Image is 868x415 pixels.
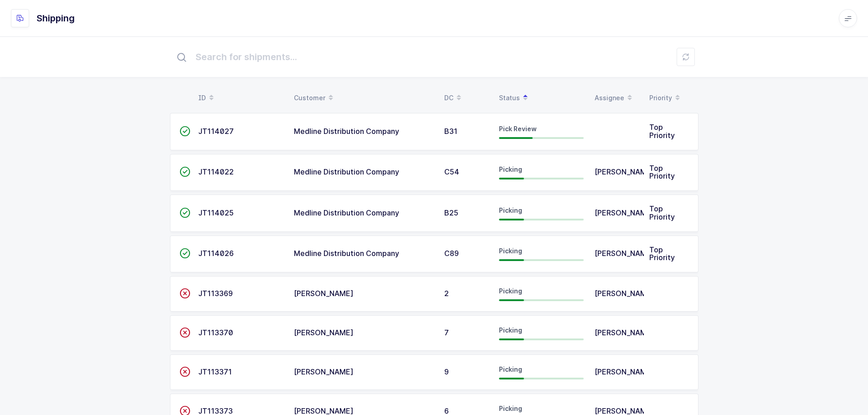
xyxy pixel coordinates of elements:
span: Picking [499,365,522,373]
span: Top Priority [649,204,675,221]
span: Top Priority [649,123,675,140]
span: Top Priority [649,245,675,262]
span: Picking [499,405,522,412]
span: Picking [499,165,522,173]
span:  [180,289,190,298]
div: Assignee [595,90,638,106]
span: JT113370 [198,328,233,337]
span: JT113369 [198,289,233,298]
span: [PERSON_NAME] [595,167,654,176]
span: Picking [499,247,522,255]
span: [PERSON_NAME] [595,328,654,337]
span: C89 [444,249,459,258]
span: Pick Review [499,125,537,133]
span:  [180,208,190,217]
span: [PERSON_NAME] [595,367,654,376]
span: Medline Distribution Company [294,167,399,176]
span: [PERSON_NAME] [294,328,354,337]
span:  [180,167,190,176]
span: [PERSON_NAME] [294,289,354,298]
span: Picking [499,326,522,334]
span: 9 [444,367,449,376]
span: Picking [499,206,522,214]
span: 7 [444,328,449,337]
span: JT114022 [198,167,234,176]
div: Status [499,90,584,106]
span: Medline Distribution Company [294,208,399,217]
span: Top Priority [649,164,675,181]
span: JT114025 [198,208,234,217]
span: [PERSON_NAME] [595,289,654,298]
div: Customer [294,90,433,106]
h1: Shipping [36,11,75,26]
span: JT114026 [198,249,234,258]
span: Medline Distribution Company [294,127,399,136]
span:  [180,367,190,376]
span: B31 [444,127,457,136]
span: JT113371 [198,367,232,376]
span:  [180,249,190,258]
span: [PERSON_NAME] [595,249,654,258]
span: 2 [444,289,449,298]
div: DC [444,90,488,106]
span: Medline Distribution Company [294,249,399,258]
span: [PERSON_NAME] [595,208,654,217]
span:  [180,127,190,136]
input: Search for shipments... [170,42,699,72]
span: Picking [499,287,522,295]
span: [PERSON_NAME] [294,367,354,376]
span: JT114027 [198,127,234,136]
span: B25 [444,208,458,217]
div: Priority [649,90,693,106]
span:  [180,328,190,337]
span: C54 [444,167,459,176]
div: ID [198,90,283,106]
